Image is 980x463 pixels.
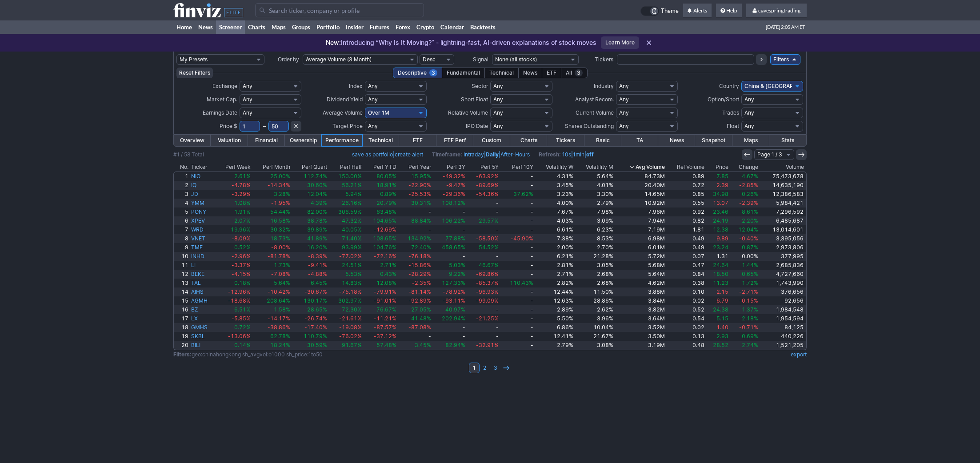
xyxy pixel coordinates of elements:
a: YMM [190,199,215,208]
span: 112.74% [304,173,327,180]
a: 4.00% [535,199,575,208]
a: 16.58% [252,216,292,225]
span: 0.89% [380,191,396,197]
a: Daily [486,151,499,158]
a: 15.95% [398,172,432,181]
a: 8.53% [575,234,615,243]
span: 1.08% [234,200,251,206]
a: 6.01M [615,243,666,252]
a: - [500,199,535,208]
span: 39.89% [307,226,327,233]
a: - [398,208,432,216]
a: Maps [268,20,289,34]
a: - [500,172,535,181]
span: 0.26% [742,191,758,197]
a: Insider [343,20,367,34]
span: 30.31% [411,200,431,206]
a: 72.40% [398,243,432,252]
a: 7.96M [615,208,666,216]
span: 104.65% [373,217,396,224]
a: 82.00% [292,208,328,216]
a: 24.19 [706,216,730,225]
a: 1.08% [215,199,252,208]
a: 18.73% [252,234,292,243]
a: 0.52% [215,243,252,252]
span: -63.92% [476,173,499,180]
div: All [561,68,588,78]
span: 150.00% [338,173,362,180]
a: - [500,243,535,252]
div: Descriptive [393,68,442,78]
a: 134.92% [398,234,432,243]
a: After-Hours [500,151,530,158]
a: 23.46 [706,208,730,216]
span: -12.69% [374,226,396,233]
a: 30.31% [398,199,432,208]
a: 0.72 [666,181,706,190]
a: Screener [216,20,245,34]
a: 150.00% [328,172,363,181]
a: 41.89% [292,234,328,243]
a: Overview [174,135,211,146]
a: 3.45% [535,181,575,190]
span: -89.69% [476,182,499,188]
span: 2.39 [716,182,728,188]
a: 6.61% [535,225,575,234]
span: 106.22% [442,217,465,224]
span: -1.95% [271,200,290,206]
a: Intraday [464,151,484,158]
a: 2.00% [535,243,575,252]
a: - [432,208,467,216]
a: Charts [510,135,547,146]
span: cavespringtrading [758,7,800,14]
a: Backtests [467,20,499,34]
a: 0.49 [666,234,706,243]
a: 4.67% [730,172,760,181]
a: 7,296,592 [760,208,806,216]
span: 56.21% [342,182,362,188]
a: 2.61% [215,172,252,181]
a: 4.39% [292,199,328,208]
div: Technical [484,68,519,78]
a: 63.48% [363,208,398,216]
a: 0.49 [666,243,706,252]
a: 0.55 [666,199,706,208]
a: - [467,225,500,234]
span: 30.32% [270,226,290,233]
span: 1.91% [234,208,251,215]
a: News [195,20,216,34]
span: 41.89% [307,235,327,242]
span: 108.65% [373,235,396,242]
a: Valuation [211,135,248,146]
a: 0.26% [730,190,760,199]
span: 25.00% [270,173,290,180]
span: 15.95% [411,173,431,180]
a: 23.24 [706,243,730,252]
span: 23.46 [713,208,728,215]
span: 77.88% [445,235,465,242]
a: 2.79% [575,199,615,208]
a: 14,635,190 [760,181,806,190]
a: 12.38 [706,225,730,234]
a: 18.91% [363,181,398,190]
a: save as portfolio [352,151,393,158]
a: 19.96% [215,225,252,234]
span: 30.60% [307,182,327,188]
a: Technical [362,135,399,146]
a: 2.39 [706,181,730,190]
a: 1.91% [215,208,252,216]
a: Crypto [413,20,437,34]
span: 2.20% [742,217,758,224]
a: 6.98M [615,234,666,243]
div: ETF [542,68,561,78]
a: -45.90% [500,234,535,243]
a: 7.38% [535,234,575,243]
span: 93.99% [342,244,362,251]
span: Theme [661,6,679,16]
a: XPEV [190,216,215,225]
a: Groups [289,20,313,34]
a: 39.89% [292,225,328,234]
a: 40.05% [328,225,363,234]
a: Snapshot [695,135,732,146]
span: 24.19 [713,217,728,224]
